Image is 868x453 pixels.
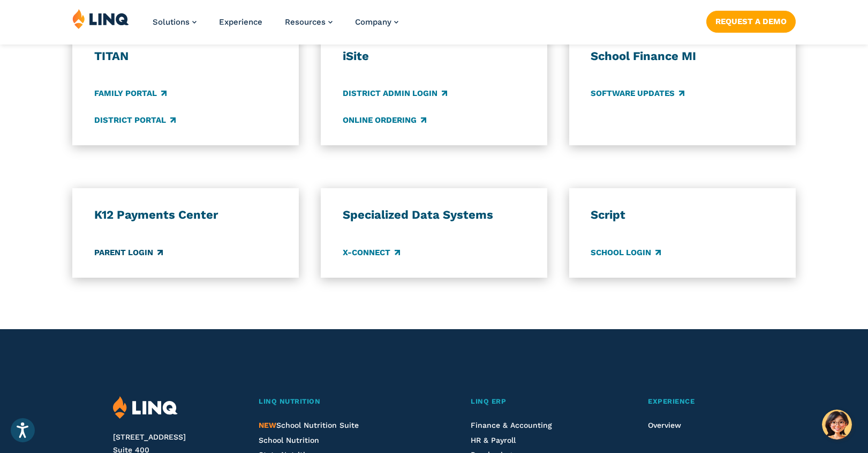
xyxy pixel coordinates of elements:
[259,421,359,429] span: School Nutrition Suite
[591,247,661,258] a: School Login
[648,397,695,405] span: Experience
[471,436,516,444] a: HR & Payroll
[343,88,447,100] a: District Admin Login
[94,88,167,100] a: Family Portal
[591,49,774,64] h3: School Finance MI
[706,9,796,32] nav: Button Navigation
[285,17,333,27] a: Resources
[259,396,423,407] a: LINQ Nutrition
[259,436,319,444] a: School Nutrition
[471,421,552,429] a: Finance & Accounting
[153,17,190,27] span: Solutions
[113,396,178,419] img: LINQ | K‑12 Software
[259,421,359,429] a: NEWSchool Nutrition Suite
[343,207,526,222] h3: Specialized Data Systems
[153,17,197,27] a: Solutions
[591,88,684,100] a: Software Updates
[94,207,277,222] h3: K12 Payments Center
[355,17,398,27] a: Company
[219,17,262,27] a: Experience
[648,396,755,407] a: Experience
[706,11,796,32] a: Request a Demo
[94,114,176,126] a: District Portal
[153,9,398,44] nav: Primary Navigation
[285,17,326,27] span: Resources
[94,49,277,64] h3: TITAN
[471,397,506,405] span: LINQ ERP
[343,114,426,126] a: Online Ordering
[259,397,320,405] span: LINQ Nutrition
[259,421,276,429] span: NEW
[822,410,852,440] button: Hello, have a question? Let’s chat.
[591,207,774,222] h3: Script
[471,396,600,407] a: LINQ ERP
[648,421,681,429] a: Overview
[72,9,129,29] img: LINQ | K‑12 Software
[355,17,391,27] span: Company
[343,247,400,258] a: X-Connect
[343,49,526,64] h3: iSite
[94,247,163,258] a: Parent Login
